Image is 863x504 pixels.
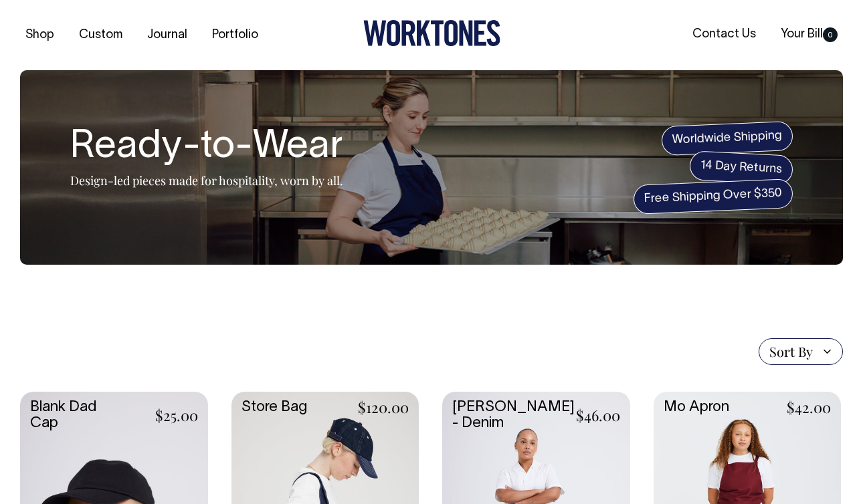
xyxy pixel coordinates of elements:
[775,23,843,45] a: Your Bill0
[769,344,813,360] span: Sort By
[661,121,793,156] span: Worldwide Shipping
[20,24,60,46] a: Shop
[70,172,343,188] p: Design-led pieces made for hospitality, worn by all.
[689,150,793,185] span: 14 Day Returns
[142,24,193,46] a: Journal
[687,23,761,45] a: Contact Us
[74,24,128,46] a: Custom
[633,178,793,215] span: Free Shipping Over $350
[823,27,838,42] span: 0
[207,24,264,46] a: Portfolio
[70,126,343,169] h1: Ready-to-Wear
